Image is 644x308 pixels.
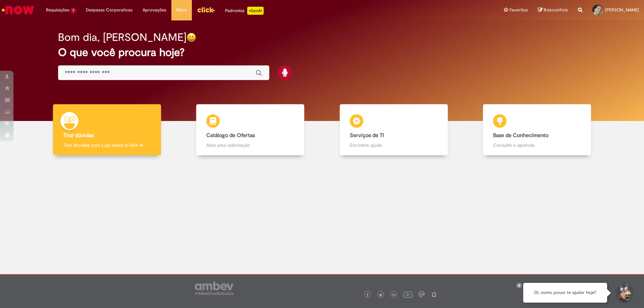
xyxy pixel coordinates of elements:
p: Consulte e aprenda [493,142,581,148]
img: logo_footer_youtube.png [404,290,412,299]
span: Rascunhos [544,7,568,13]
img: logo_footer_facebook.png [366,293,369,297]
p: Tirar dúvidas com Lupi Assist e Gen Ai [63,142,151,148]
a: Tirar dúvidas Tirar dúvidas com Lupi Assist e Gen Ai [35,104,179,156]
span: Requisições [46,7,69,13]
p: +GenAi [247,7,264,15]
span: Despesas Corporativas [86,7,132,13]
a: Serviços de TI Encontre ajuda [322,104,466,156]
span: Aprovações [143,7,166,13]
div: Oi, como posso te ajudar hoje? [523,283,607,303]
h2: Bom dia, [PERSON_NAME] [58,32,186,43]
a: Catálogo de Ofertas Abra uma solicitação [179,104,322,156]
img: logo_footer_linkedin.png [392,293,396,297]
span: More [176,7,187,13]
img: logo_footer_naosei.png [431,291,437,297]
h2: O que você procura hoje? [58,47,586,58]
b: Base de Conhecimento [493,132,548,139]
b: Serviços de TI [350,132,384,139]
p: Abra uma solicitação [206,142,294,148]
p: Encontre ajuda [350,142,438,148]
a: Base de Conhecimento Consulte e aprenda [466,104,609,156]
img: ServiceNow [1,3,35,17]
div: Padroniza [225,7,264,15]
a: Rascunhos [538,7,568,13]
b: Catálogo de Ofertas [206,132,255,139]
button: Iniciar Conversa de Suporte [614,283,634,303]
span: Favoritos [509,7,528,13]
img: happy-face.png [186,33,196,42]
img: logo_footer_ambev_rotulo_gray.png [195,282,233,295]
b: Tirar dúvidas [63,132,94,139]
img: click_logo_yellow_360x200.png [197,5,215,15]
span: [PERSON_NAME] [605,7,639,13]
img: logo_footer_twitter.png [379,293,382,297]
span: 1 [71,8,76,13]
img: logo_footer_workplace.png [419,291,425,297]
